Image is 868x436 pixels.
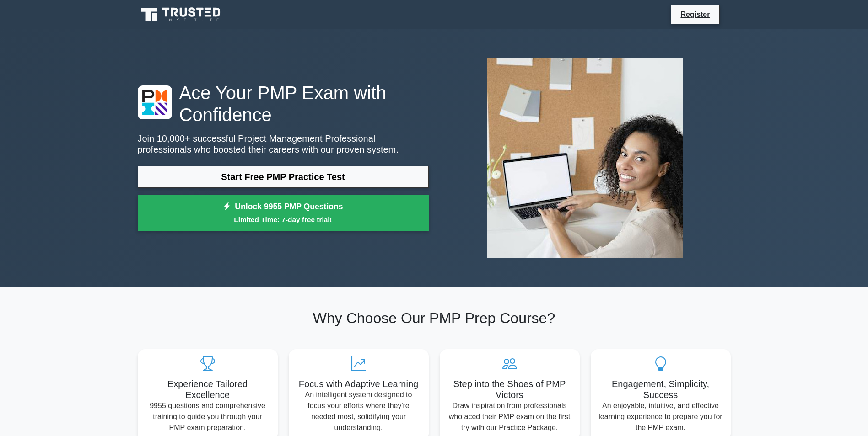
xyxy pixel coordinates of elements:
[138,309,731,327] h2: Why Choose Our PMP Prep Course?
[447,378,572,400] h5: Step into the Shoes of PMP Victors
[138,166,429,188] a: Start Free PMP Practice Test
[598,378,723,400] h5: Engagement, Simplicity, Success
[138,82,429,126] h1: Ace Your PMP Exam with Confidence
[675,9,715,20] a: Register
[149,214,417,225] small: Limited Time: 7-day free trial!
[296,389,421,433] p: An intelligent system designed to focus your efforts where they're needed most, solidifying your ...
[447,400,572,433] p: Draw inspiration from professionals who aced their PMP exam on the first try with our Practice Pa...
[296,378,421,389] h5: Focus with Adaptive Learning
[138,195,429,231] a: Unlock 9955 PMP QuestionsLimited Time: 7-day free trial!
[145,400,270,433] p: 9955 questions and comprehensive training to guide you through your PMP exam preparation.
[145,378,270,400] h5: Experience Tailored Excellence
[138,133,429,155] p: Join 10,000+ successful Project Management Professional professionals who boosted their careers w...
[598,400,723,433] p: An enjoyable, intuitive, and effective learning experience to prepare you for the PMP exam.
